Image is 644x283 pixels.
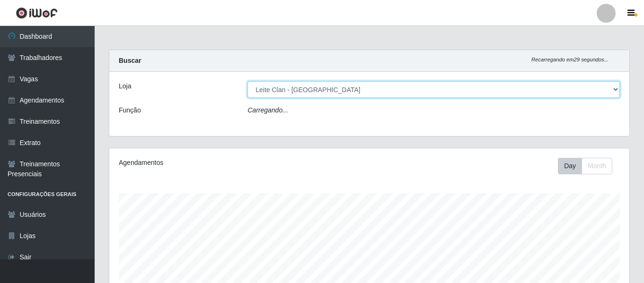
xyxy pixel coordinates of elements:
[16,7,58,19] img: CoreUI Logo
[119,105,141,115] label: Função
[558,158,620,174] div: Toolbar with button groups
[582,158,612,174] button: Month
[119,158,319,168] div: Agendamentos
[119,81,131,91] label: Loja
[119,57,141,64] strong: Buscar
[558,158,612,174] div: First group
[558,158,582,174] button: Day
[247,106,288,114] i: Carregando...
[531,57,609,62] i: Recarregando em 29 segundos...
